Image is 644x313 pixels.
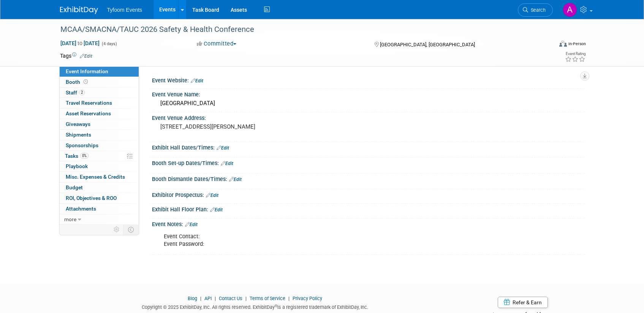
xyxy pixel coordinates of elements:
[498,297,548,308] a: Refer & Earn
[559,41,567,47] img: Format-Inperson.png
[152,189,584,199] div: Exhibitor Prospectus:
[152,219,584,228] div: Event Notes:
[107,7,142,13] span: Tyfoom Events
[66,184,83,190] span: Budget
[66,142,98,148] span: Sponsorships
[206,193,218,198] a: Edit
[563,3,577,17] img: Angie Nichols
[188,296,197,301] a: Blog
[66,100,112,106] span: Travel Reservations
[60,66,139,77] a: Event Information
[194,40,239,48] button: Committed
[152,142,584,152] div: Exhibit Hall Dates/Times:
[286,296,291,301] span: |
[210,207,223,212] a: Edit
[65,153,89,159] span: Tasks
[152,157,584,167] div: Booth Set-up Dates/Times:
[66,90,85,96] span: Staff
[66,110,111,116] span: Asset Reservations
[185,222,198,227] a: Edit
[64,216,76,222] span: more
[60,302,451,311] div: Copyright © 2025 ExhibitDay, Inc. All rights reserved. ExhibitDay is a registered trademark of Ex...
[198,296,203,301] span: |
[152,204,584,214] div: Exhibit Hall Floor Plan:
[250,296,285,301] a: Terms of Service
[158,229,501,252] div: Event Contact: Event Password:
[60,52,92,60] td: Tags
[66,79,89,85] span: Booth
[158,98,579,109] div: [GEOGRAPHIC_DATA]
[76,40,84,46] span: to
[221,161,233,166] a: Edit
[60,182,139,193] a: Budget
[518,3,553,17] a: Search
[60,119,139,129] a: Giveaways
[60,193,139,203] a: ROI, Objectives & ROO
[152,173,584,183] div: Booth Dismantle Dates/Times:
[123,225,139,234] td: Toggle Event Tabs
[219,296,242,301] a: Contact Us
[58,23,541,36] div: MCAA/SMACNA/TAUC 2026 Safety & Health Conference
[380,42,475,47] span: [GEOGRAPHIC_DATA], [GEOGRAPHIC_DATA]
[66,163,88,169] span: Playbook
[101,41,117,46] span: (4 days)
[66,68,108,74] span: Event Information
[80,53,92,59] a: Edit
[204,296,212,301] a: API
[79,90,85,95] span: 2
[82,79,89,85] span: Booth not reserved yet
[293,296,322,301] a: Privacy Policy
[568,41,586,47] div: In-Person
[152,75,584,85] div: Event Website:
[60,140,139,151] a: Sponsorships
[508,39,586,51] div: Event Format
[60,88,139,98] a: Staff2
[60,40,100,47] span: [DATE] [DATE]
[565,52,585,56] div: Event Rating
[217,145,229,151] a: Edit
[60,130,139,140] a: Shipments
[66,206,96,212] span: Attachments
[110,225,123,234] td: Personalize Event Tab Strip
[60,98,139,108] a: Travel Reservations
[60,204,139,214] a: Attachments
[191,78,203,83] a: Edit
[160,123,324,130] pre: [STREET_ADDRESS][PERSON_NAME]
[60,109,139,119] a: Asset Reservations
[152,89,584,98] div: Event Venue Name:
[229,177,242,182] a: Edit
[60,151,139,161] a: Tasks0%
[80,153,89,159] span: 0%
[60,77,139,87] a: Booth
[66,132,91,138] span: Shipments
[60,214,139,225] a: more
[66,121,90,127] span: Giveaways
[66,195,117,201] span: ROI, Objectives & ROO
[66,174,125,180] span: Misc. Expenses & Credits
[152,112,584,122] div: Event Venue Address:
[275,304,277,308] sup: ®
[60,161,139,171] a: Playbook
[213,296,218,301] span: |
[528,7,546,13] span: Search
[244,296,248,301] span: |
[60,172,139,182] a: Misc. Expenses & Credits
[60,6,98,14] img: ExhibitDay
